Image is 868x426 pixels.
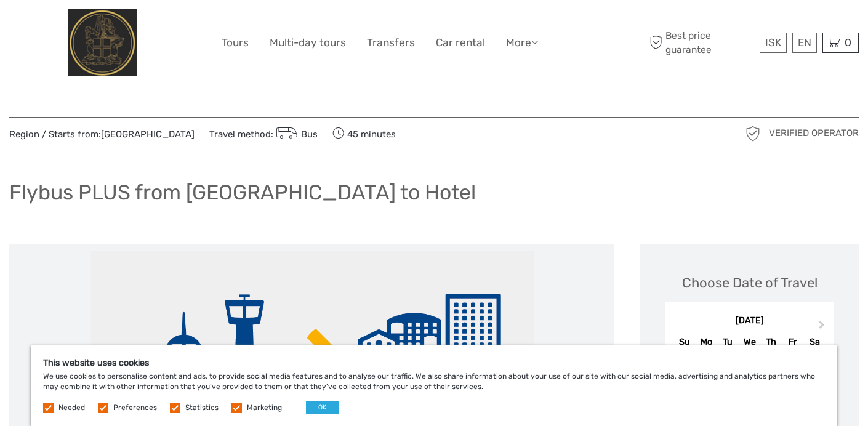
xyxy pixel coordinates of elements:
[332,125,396,142] span: 45 minutes
[142,19,156,34] button: Open LiveChat chat widget
[792,33,817,53] div: EN
[9,128,195,141] span: Region / Starts from:
[813,318,833,337] button: Next Month
[760,334,782,350] div: Th
[739,334,760,350] div: We
[696,334,717,350] div: Mo
[222,34,249,52] a: Tours
[270,34,346,52] a: Multi-day tours
[113,403,157,413] label: Preferences
[682,273,818,292] div: Choose Date of Travel
[646,29,757,56] span: Best price guarantee
[769,127,859,140] span: Verified Operator
[803,334,825,350] div: Sa
[765,36,781,49] span: ISK
[367,34,415,52] a: Transfers
[782,334,803,350] div: Fr
[31,345,837,426] div: We use cookies to personalise content and ads, to provide social media features and to analyse ou...
[209,125,318,142] span: Travel method:
[717,334,739,350] div: Tu
[673,334,695,350] div: Su
[306,401,339,414] button: OK
[68,9,137,76] img: City Center Hotel
[101,129,195,140] a: [GEOGRAPHIC_DATA]
[17,22,139,31] p: We're away right now. Please check back later!
[58,403,85,413] label: Needed
[43,358,825,368] h5: This website uses cookies
[743,124,763,143] img: verified_operator_grey_128.png
[436,34,485,52] a: Car rental
[843,36,853,49] span: 0
[247,403,282,413] label: Marketing
[506,34,538,52] a: More
[665,315,834,328] div: [DATE]
[273,129,318,140] a: Bus
[9,180,476,205] h1: Flybus PLUS from [GEOGRAPHIC_DATA] to Hotel
[185,403,219,413] label: Statistics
